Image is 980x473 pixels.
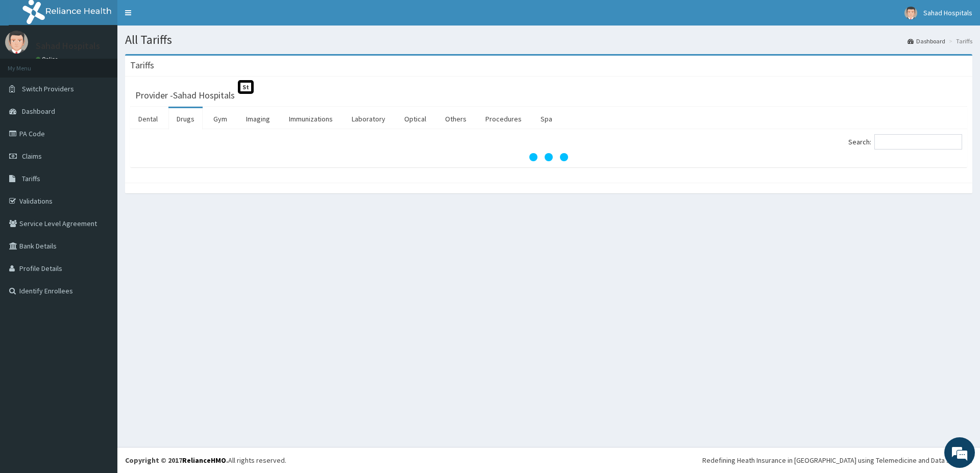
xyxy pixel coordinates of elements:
[168,108,203,130] a: Drugs
[946,37,972,45] li: Tariffs
[908,37,945,45] a: Dashboard
[923,8,972,17] span: Sahad Hospitals
[5,31,28,54] img: User Image
[477,108,530,130] a: Procedures
[532,108,560,130] a: Spa
[528,137,569,178] svg: audio-loading
[125,456,228,465] strong: Copyright © 2017 .
[702,455,972,465] div: Redefining Heath Insurance in [GEOGRAPHIC_DATA] using Telemedicine and Data Science!
[182,456,226,465] a: RelianceHMO
[904,7,917,19] img: User Image
[437,108,475,130] a: Others
[22,84,74,93] span: Switch Providers
[36,56,60,63] a: Online
[135,91,235,100] h3: Provider - Sahad Hospitals
[22,174,40,183] span: Tariffs
[205,108,235,130] a: Gym
[117,447,980,473] footer: All rights reserved.
[281,108,341,130] a: Immunizations
[22,107,55,116] span: Dashboard
[874,134,962,150] input: Search:
[238,80,254,94] span: St
[848,134,962,150] label: Search:
[22,152,42,161] span: Claims
[130,108,166,130] a: Dental
[238,108,278,130] a: Imaging
[130,61,154,70] h3: Tariffs
[344,108,394,130] a: Laboratory
[125,33,972,46] h1: All Tariffs
[396,108,434,130] a: Optical
[36,41,100,51] p: Sahad Hospitals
